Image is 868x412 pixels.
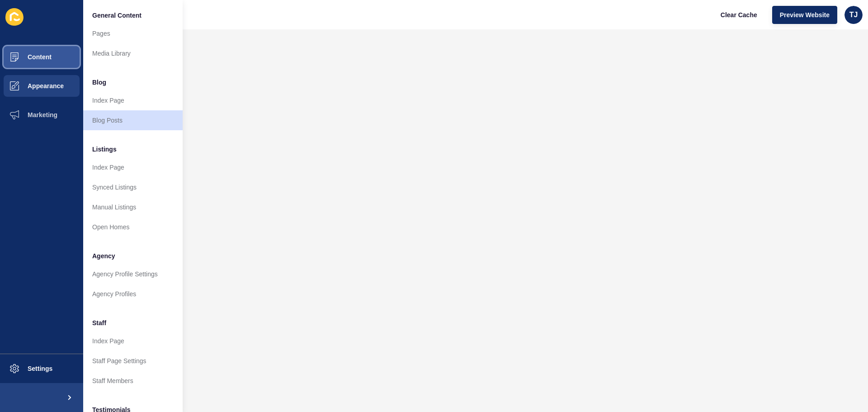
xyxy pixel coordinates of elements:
a: Media Library [83,43,183,63]
span: Blog [92,78,106,87]
a: Open Homes [83,217,183,237]
a: Index Page [83,157,183,177]
span: Agency [92,251,115,260]
a: Manual Listings [83,197,183,217]
span: TJ [849,10,858,19]
a: Staff Page Settings [83,351,183,371]
a: Staff Members [83,371,183,391]
span: General Content [92,11,142,20]
span: Listings [92,145,117,154]
span: Staff [92,318,106,327]
a: Synced Listings [83,177,183,197]
button: Preview Website [772,6,837,24]
a: Agency Profiles [83,284,183,304]
a: Index Page [83,90,183,110]
a: Pages [83,24,183,43]
button: Clear Cache [713,6,765,24]
a: Index Page [83,331,183,351]
a: Blog Posts [83,110,183,130]
span: Preview Website [780,10,830,19]
a: Agency Profile Settings [83,264,183,284]
span: Clear Cache [721,10,757,19]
